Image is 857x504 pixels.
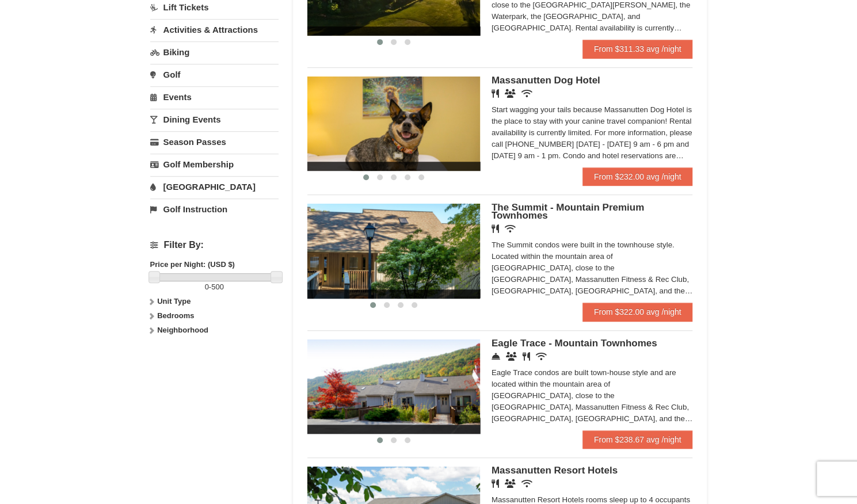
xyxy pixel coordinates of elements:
[150,176,279,197] a: [GEOGRAPHIC_DATA]
[211,282,224,291] span: 500
[521,479,532,488] i: Wireless Internet (free)
[492,75,600,86] span: Massanutten Dog Hotel
[582,303,693,321] a: From $322.00 avg /night
[582,167,693,186] a: From $232.00 avg /night
[536,352,547,361] i: Wireless Internet (free)
[492,367,693,425] div: Eagle Trace condos are built town-house style and are located within the mountain area of [GEOGRA...
[492,239,693,297] div: The Summit condos were built in the townhouse style. Located within the mountain area of [GEOGRAP...
[150,240,279,250] h4: Filter By:
[157,311,194,320] strong: Bedrooms
[505,89,516,98] i: Banquet Facilities
[150,41,279,63] a: Biking
[492,224,499,233] i: Restaurant
[150,260,235,269] strong: Price per Night: (USD $)
[523,352,530,361] i: Restaurant
[582,430,693,449] a: From $238.67 avg /night
[150,109,279,130] a: Dining Events
[492,202,644,221] span: The Summit - Mountain Premium Townhomes
[506,352,517,361] i: Conference Facilities
[521,89,532,98] i: Wireless Internet (free)
[492,465,618,476] span: Massanutten Resort Hotels
[492,104,693,162] div: Start wagging your tails because Massanutten Dog Hotel is the place to stay with your canine trav...
[150,131,279,152] a: Season Passes
[492,89,499,98] i: Restaurant
[150,19,279,40] a: Activities & Attractions
[150,64,279,85] a: Golf
[492,479,499,488] i: Restaurant
[150,154,279,175] a: Golf Membership
[505,224,516,233] i: Wireless Internet (free)
[157,297,191,306] strong: Unit Type
[150,198,279,220] a: Golf Instruction
[582,40,693,58] a: From $311.33 avg /night
[492,338,657,349] span: Eagle Trace - Mountain Townhomes
[157,326,208,334] strong: Neighborhood
[492,352,500,361] i: Concierge Desk
[150,281,279,293] label: -
[205,282,209,291] span: 0
[150,86,279,108] a: Events
[505,479,516,488] i: Banquet Facilities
